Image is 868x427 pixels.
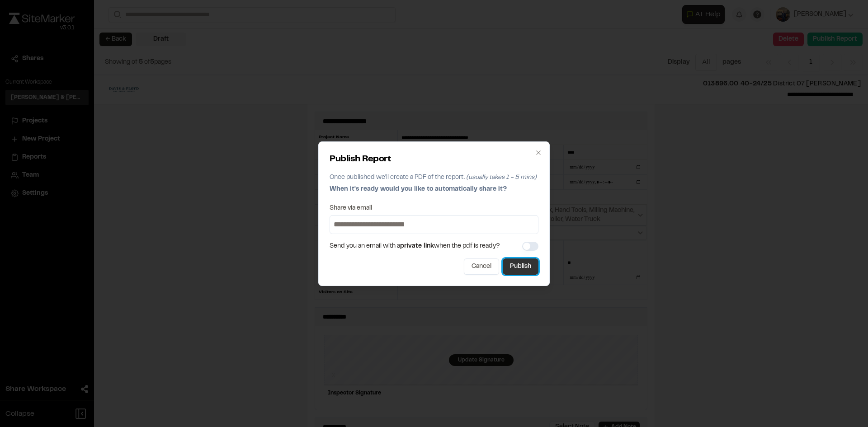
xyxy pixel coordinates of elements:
[330,187,507,192] span: When it's ready would you like to automatically share it?
[330,153,538,166] h2: Publish Report
[330,241,500,251] span: Send you an email with a when the pdf is ready?
[464,258,499,275] button: Cancel
[330,205,372,211] label: Share via email
[466,175,537,180] span: (usually takes 1 - 5 mins)
[503,258,538,275] button: Publish
[330,173,538,183] p: Once published we'll create a PDF of the report.
[400,244,434,249] span: private link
